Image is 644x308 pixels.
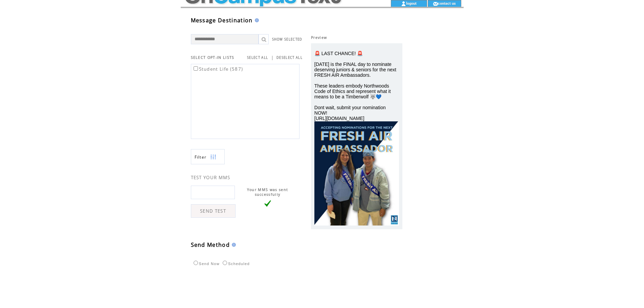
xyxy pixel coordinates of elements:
span: Your MMS was sent successfully [247,187,288,197]
img: help.gif [230,243,236,247]
img: account_icon.gif [401,1,406,6]
span: Preview [311,35,327,40]
input: Student Life (587) [194,66,198,71]
a: Filter [191,149,225,164]
a: SELECT ALL [247,55,268,60]
span: | [271,54,274,61]
img: contact_us_icon.gif [433,1,438,6]
span: 🚨 LAST CHANCE! 🚨 [DATE] is the FINAL day to nominate deserving juniors & seniors for the next FRE... [314,51,396,121]
label: Send Now [192,262,220,266]
label: Scheduled [221,262,250,266]
input: Scheduled [223,261,227,265]
span: SELECT OPT-IN LISTS [191,55,235,60]
img: filters.png [210,149,216,165]
a: DESELECT ALL [276,55,303,60]
a: contact us [438,1,456,5]
img: help.gif [253,18,259,22]
span: Show filters [195,154,207,160]
input: Send Now [194,261,198,265]
span: Message Destination [191,17,253,24]
a: SHOW SELECTED [272,37,303,42]
a: logout [406,1,417,5]
span: Send Method [191,241,230,248]
span: TEST YOUR MMS [191,174,230,181]
a: SEND TEST [191,204,236,218]
img: vLarge.png [264,200,271,207]
label: Student Life (587) [192,66,243,72]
